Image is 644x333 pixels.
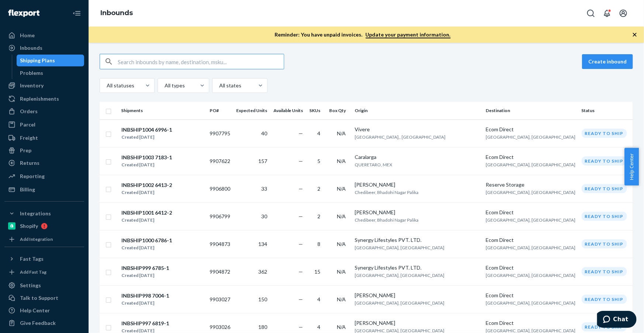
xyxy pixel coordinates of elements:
[337,241,346,247] span: N/A
[337,296,346,302] span: N/A
[337,185,346,192] span: N/A
[597,311,637,329] iframe: Opens a widget where you can chat to one of our agents
[20,173,45,180] div: Reporting
[486,217,575,223] span: [GEOGRAPHIC_DATA], [GEOGRAPHIC_DATA]
[355,245,444,250] span: [GEOGRAPHIC_DATA], [GEOGRAPHIC_DATA]
[207,102,233,119] th: PO#
[4,184,84,195] a: Billing
[483,102,578,119] th: Destination
[624,148,639,185] button: Help Center
[326,102,352,119] th: Box Qty
[259,158,268,164] span: 157
[259,268,268,275] span: 362
[355,319,480,327] div: [PERSON_NAME]
[317,158,320,164] span: 5
[486,245,575,250] span: [GEOGRAPHIC_DATA], [GEOGRAPHIC_DATA]
[355,134,445,140] span: [GEOGRAPHIC_DATA],, [GEOGRAPHIC_DATA]
[218,82,219,89] input: All states
[355,292,480,299] div: [PERSON_NAME]
[355,236,480,244] div: Synergy Lifestyles PVT. LTD.
[582,212,627,221] div: Ready to ship
[299,158,303,164] span: —
[582,239,627,249] div: Ready to ship
[207,147,233,175] td: 9907622
[4,292,84,304] button: Talk to Support
[317,130,320,136] span: 4
[121,189,172,196] div: Created [DATE]
[355,181,480,188] div: [PERSON_NAME]
[121,216,172,224] div: Created [DATE]
[121,320,169,327] div: INBSHIP997 6819-1
[118,54,284,69] input: Search inbounds by name, destination, msku...
[4,132,84,144] a: Freight
[271,102,306,119] th: Available Units
[4,280,84,291] a: Settings
[121,237,172,244] div: INBSHIP1000 6786-1
[262,213,268,219] span: 30
[299,324,303,330] span: —
[4,105,84,117] a: Orders
[486,153,575,161] div: Ecom Direct
[20,269,47,275] div: Add Fast Tag
[355,190,419,195] span: Chedibeer, Bhadohi Nagar Palika
[355,153,480,161] div: Caralarga
[299,268,303,275] span: —
[486,236,575,244] div: Ecom Direct
[355,264,480,271] div: Synergy Lifestyles PVT. LTD.
[4,80,84,91] a: Inventory
[600,6,614,21] button: Open notifications
[4,220,84,232] a: Shopify
[582,322,627,332] div: Ready to ship
[121,126,172,133] div: INBSHIP1004 6996-1
[4,268,84,277] a: Add Fast Tag
[299,185,303,192] span: —
[20,32,35,39] div: Home
[337,213,346,219] span: N/A
[355,209,480,216] div: [PERSON_NAME]
[486,300,575,306] span: [GEOGRAPHIC_DATA], [GEOGRAPHIC_DATA]
[486,190,575,195] span: [GEOGRAPHIC_DATA], [GEOGRAPHIC_DATA]
[306,102,326,119] th: SKUs
[299,130,303,136] span: —
[4,170,84,182] a: Reporting
[317,324,320,330] span: 4
[355,217,419,223] span: Chedibeer, Bhadohi Nagar Palika
[164,82,165,89] input: All types
[582,267,627,276] div: Ready to ship
[8,10,39,17] img: Flexport logo
[317,213,320,219] span: 2
[355,300,444,306] span: [GEOGRAPHIC_DATA], [GEOGRAPHIC_DATA]
[121,181,172,189] div: INBSHIP1002 6413-2
[69,6,84,21] button: Close Navigation
[17,55,85,66] a: Shipping Plans
[118,102,207,119] th: Shipments
[583,6,598,21] button: Open Search Box
[275,31,451,38] p: Reminder: You have unpaid invoices.
[20,236,53,242] div: Add Integration
[4,93,84,105] a: Replenishments
[121,244,172,252] div: Created [DATE]
[20,186,35,193] div: Billing
[4,145,84,156] a: Prep
[486,319,575,327] div: Ecom Direct
[20,282,41,289] div: Settings
[121,299,169,307] div: Created [DATE]
[20,95,59,103] div: Replenishments
[4,157,84,169] a: Returns
[314,268,320,275] span: 15
[20,69,44,77] div: Problems
[299,241,303,247] span: —
[337,130,346,136] span: N/A
[121,264,169,272] div: INBSHIP999 6785-1
[20,307,50,314] div: Help Center
[317,241,320,247] span: 8
[207,175,233,202] td: 9906800
[20,121,35,128] div: Parcel
[4,235,84,244] a: Add Integration
[20,319,56,327] div: Give Feedback
[486,181,575,188] div: Reserve Storage
[20,210,51,217] div: Integrations
[20,222,38,230] div: Shopify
